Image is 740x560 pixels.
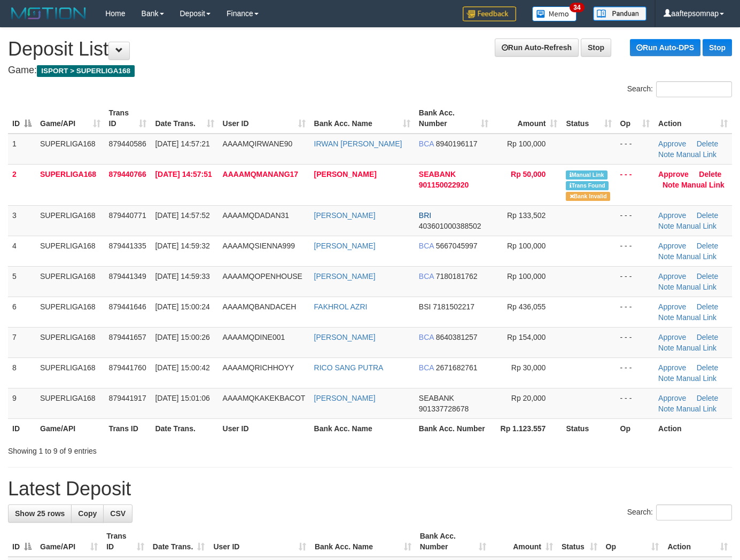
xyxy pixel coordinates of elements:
td: - - - [616,357,655,388]
img: Feedback.jpg [463,6,516,21]
span: [DATE] 15:00:42 [155,363,209,372]
th: Op [616,418,655,438]
a: Note [658,252,674,261]
td: 1 [8,134,36,165]
td: SUPERLIGA168 [36,236,105,266]
a: [PERSON_NAME] [314,211,376,220]
td: SUPERLIGA168 [36,388,105,418]
a: Manual Link [676,313,717,322]
span: Copy 5667045997 to clipboard [436,242,478,250]
a: FAKHROL AZRI [314,302,368,311]
span: Copy 8940196117 to clipboard [436,139,478,148]
span: Rp 30,000 [511,363,546,372]
span: AAAAMQOPENHOUSE [223,272,302,281]
a: Manual Link [681,181,725,189]
th: Bank Acc. Number [415,418,493,438]
a: Approve [658,363,686,372]
input: Search: [656,504,732,520]
td: - - - [616,388,655,418]
a: Note [663,181,679,189]
span: AAAAMQDINE001 [223,333,285,341]
span: Show 25 rows [15,509,65,518]
th: User ID: activate to sort column ascending [209,526,310,557]
span: [DATE] 14:57:51 [155,170,212,178]
th: ID [8,418,36,438]
td: 3 [8,205,36,236]
span: 879441335 [109,242,146,250]
a: Delete [697,333,718,341]
a: Approve [658,333,686,341]
a: Stop [581,38,611,57]
a: Delete [697,272,718,281]
span: AAAAMQIRWANE90 [223,139,293,148]
span: [DATE] 14:57:21 [155,139,209,148]
a: [PERSON_NAME] [314,242,376,250]
span: Copy [78,509,97,518]
span: 879441760 [109,363,146,372]
th: Date Trans. [151,418,218,438]
td: - - - [616,134,655,165]
th: Game/API: activate to sort column ascending [36,103,105,134]
td: SUPERLIGA168 [36,134,105,165]
span: BCA [419,363,434,372]
span: CSV [110,509,126,518]
th: Game/API [36,418,105,438]
a: Note [658,283,674,291]
a: Manual Link [676,252,717,261]
span: BCA [419,333,434,341]
th: Trans ID [105,418,151,438]
span: AAAAMQBANDACEH [223,302,297,311]
a: Approve [658,272,686,281]
th: Bank Acc. Number: activate to sort column ascending [415,103,493,134]
th: Action [654,418,732,438]
h1: Deposit List [8,38,732,60]
a: Approve [658,170,689,178]
span: BSI [419,302,431,311]
th: User ID [219,418,310,438]
td: 5 [8,266,36,297]
th: Rp 1.123.557 [493,418,562,438]
th: Bank Acc. Name [310,418,415,438]
td: SUPERLIGA168 [36,327,105,357]
span: Copy 7180181762 to clipboard [436,272,478,281]
a: Note [658,313,674,322]
a: Delete [697,211,718,220]
a: [PERSON_NAME] [314,170,377,178]
span: 879440766 [109,170,146,178]
span: Copy 901337728678 to clipboard [419,405,469,413]
a: [PERSON_NAME] [314,272,376,281]
div: Showing 1 to 9 of 9 entries [8,441,300,456]
th: Status: activate to sort column ascending [557,526,602,557]
td: 9 [8,388,36,418]
a: Show 25 rows [8,504,72,523]
a: IRWAN [PERSON_NAME] [314,139,402,148]
th: Bank Acc. Number: activate to sort column ascending [416,526,491,557]
a: Approve [658,302,686,311]
th: Date Trans.: activate to sort column ascending [151,103,218,134]
span: SEABANK [419,394,454,402]
a: Note [658,405,674,413]
a: Approve [658,394,686,402]
th: ID: activate to sort column descending [8,526,36,557]
a: Approve [658,242,686,250]
th: Status: activate to sort column ascending [562,103,616,134]
span: BCA [419,272,434,281]
a: Stop [703,39,732,56]
a: Delete [697,363,718,372]
th: ID: activate to sort column descending [8,103,36,134]
span: Rp 133,502 [507,211,546,220]
th: Trans ID: activate to sort column ascending [105,103,151,134]
td: SUPERLIGA168 [36,297,105,327]
a: Copy [71,504,104,523]
span: Copy 403601000388502 to clipboard [419,222,481,230]
a: [PERSON_NAME] [314,333,376,341]
th: Action: activate to sort column ascending [654,103,732,134]
span: Rp 20,000 [511,394,546,402]
a: CSV [103,504,133,523]
span: AAAAMQMANANG17 [223,170,299,178]
span: SEABANK [419,170,456,178]
span: [DATE] 14:59:33 [155,272,209,281]
img: panduan.png [593,6,646,21]
a: Delete [697,394,718,402]
td: - - - [616,327,655,357]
